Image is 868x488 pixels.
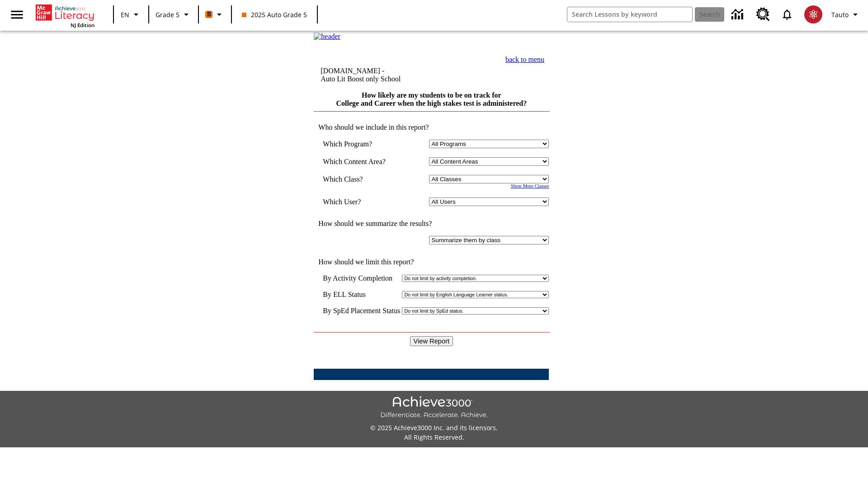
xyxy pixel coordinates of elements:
[323,291,400,299] td: By ELL Status
[323,175,399,183] td: Which Class?
[323,274,400,282] td: By Activity Completion
[4,1,30,28] button: Open side menu
[121,10,129,19] span: EN
[202,6,228,23] button: Boost Class color is orange. Change class color
[321,67,458,83] td: [DOMAIN_NAME] -
[117,6,146,23] button: Language: EN, Select a language
[323,197,399,206] td: Which User?
[511,183,549,188] a: Show More Classes
[156,10,179,19] span: Grade 5
[323,140,399,148] td: Which Program?
[152,6,195,23] button: Grade: Grade 5, Select a grade
[831,10,849,19] span: Tauto
[323,158,386,165] nobr: Which Content Area?
[71,22,94,28] span: NJ Edition
[242,10,307,19] span: 2025 Auto Grade 5
[828,6,864,23] button: Profile/Settings
[804,5,822,23] img: avatar image
[323,307,400,315] td: By SpEd Placement Status
[505,56,544,63] a: back to menu
[380,396,488,419] img: Achieve3000 Differentiate Accelerate Achieve
[207,9,211,20] span: B
[321,75,401,83] nobr: Auto Lit Boost only School
[775,3,799,26] a: Notifications
[36,3,94,28] div: Home
[751,2,775,27] a: Resource Center, Will open in new tab
[314,123,549,131] td: Who should we include in this report?
[567,7,692,22] input: search field
[799,3,828,26] button: Select a new avatar
[410,336,453,346] input: View Report
[314,33,340,41] img: header
[726,2,751,27] a: Data Center
[336,91,527,107] a: How likely are my students to be on track for College and Career when the high stakes test is adm...
[314,258,549,266] td: How should we limit this report?
[314,220,549,228] td: How should we summarize the results?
